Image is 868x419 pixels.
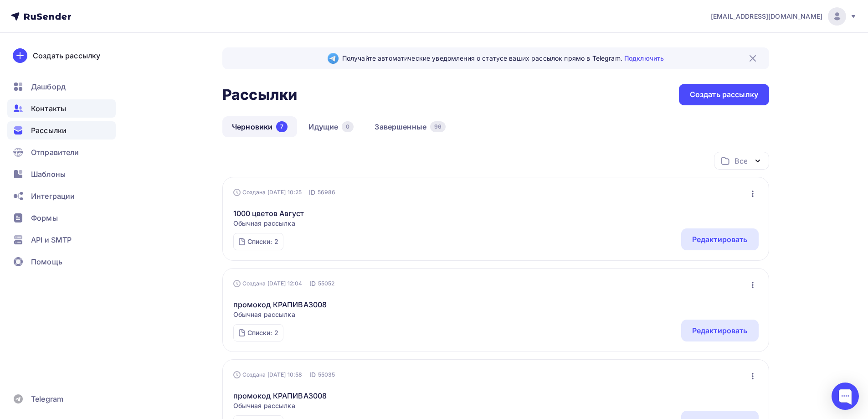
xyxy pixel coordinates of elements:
div: Создана [DATE] 12:04 [233,280,303,287]
a: Шаблоны [7,165,116,183]
a: Контакты [7,99,116,118]
div: 7 [276,121,288,132]
a: [EMAIL_ADDRESS][DOMAIN_NAME] [711,7,857,26]
span: Дашборд [31,81,66,92]
div: Создана [DATE] 10:25 [233,189,302,196]
h2: Рассылки [222,86,297,104]
a: 1000 цветов Август [233,208,304,219]
span: ID [309,279,316,288]
a: Черновики7 [222,116,297,137]
a: Дашборд [7,78,116,96]
div: Создать рассылку [690,89,758,100]
div: 0 [342,121,354,132]
span: Помощь [31,256,62,267]
div: Создать рассылку [33,50,100,61]
a: промокод КРАПИВА3008 [233,299,327,310]
a: промокод КРАПИВА3008 [233,390,327,401]
span: Обычная рассылка [233,401,327,410]
span: Telegram [31,393,63,404]
a: Рассылки [7,121,116,140]
div: Все [734,155,747,166]
button: Все [714,152,769,170]
div: Редактировать [692,325,748,336]
div: 96 [430,121,446,132]
span: Отправители [31,147,79,158]
span: 56986 [318,188,336,197]
a: Подключить [624,54,664,62]
span: 55035 [318,370,335,379]
span: API и SMTP [31,234,72,245]
div: Списки: 2 [247,328,278,337]
span: [EMAIL_ADDRESS][DOMAIN_NAME] [711,12,822,21]
span: Получайте автоматические уведомления о статусе ваших рассылок прямо в Telegram. [342,54,664,63]
span: ID [309,188,315,197]
div: Создана [DATE] 10:58 [233,371,303,378]
span: Контакты [31,103,66,114]
span: 55052 [318,279,335,288]
span: Интеграции [31,191,75,202]
a: Завершенные96 [365,116,455,137]
span: Рассылки [31,125,67,136]
span: Обычная рассылка [233,310,327,319]
a: Формы [7,209,116,227]
span: ID [309,370,316,379]
span: Обычная рассылка [233,219,304,228]
div: Редактировать [692,234,748,245]
img: Telegram [328,53,339,64]
span: Формы [31,212,58,223]
a: Идущие0 [299,116,363,137]
a: Отправители [7,143,116,161]
span: Шаблоны [31,169,66,180]
div: Списки: 2 [247,237,278,246]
